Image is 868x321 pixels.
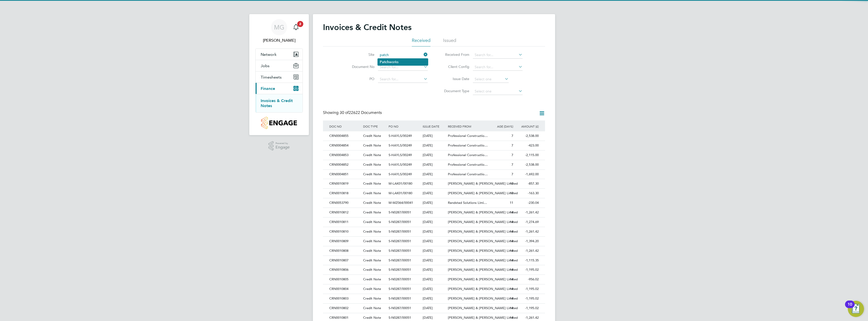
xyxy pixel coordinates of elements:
[510,296,513,301] span: 14
[448,267,518,272] span: [PERSON_NAME] & [PERSON_NAME] Limited
[510,267,513,272] span: 14
[473,88,523,95] input: Select one
[274,24,284,31] span: MG
[389,239,411,243] span: S-N0287/00051
[363,287,381,291] span: Credit Note
[514,131,540,141] div: -2,538.00
[448,277,518,281] span: [PERSON_NAME] & [PERSON_NAME] Limited
[489,120,514,132] div: AGE (DAYS)
[448,153,488,157] span: Professional Constructio…
[421,198,447,208] div: [DATE]
[261,75,282,80] span: Timesheets
[412,37,430,46] li: Received
[421,265,447,275] div: [DATE]
[514,179,540,188] div: -857.30
[448,201,487,205] span: Randstad Solutions Limi…
[256,49,303,60] button: Network
[363,249,381,253] span: Credit Note
[448,162,488,167] span: Professional Constructio…
[511,143,513,147] span: 7
[421,246,447,256] div: [DATE]
[328,304,362,313] div: CRN0010802
[328,246,362,256] div: CRN0010808
[421,304,447,313] div: [DATE]
[328,237,362,246] div: CRN0010809
[510,277,513,281] span: 14
[255,117,303,129] a: Go to home page
[421,237,447,246] div: [DATE]
[421,131,447,141] div: [DATE]
[363,267,381,272] span: Credit Note
[389,296,411,301] span: S-N0287/00051
[514,189,540,198] div: -163.30
[421,170,447,179] div: [DATE]
[448,172,488,176] span: Professional Constructio…
[345,77,374,81] label: PO
[328,179,362,188] div: CRN0010819
[389,220,411,224] span: S-N0287/00051
[448,258,518,262] span: [PERSON_NAME] & [PERSON_NAME] Limited
[514,170,540,179] div: -1,692.00
[297,21,303,27] span: 2
[378,59,428,65] li: works
[510,249,513,253] span: 14
[261,86,275,91] span: Finance
[389,229,411,234] span: S-N0287/00051
[421,189,447,198] div: [DATE]
[510,191,513,195] span: 10
[389,258,411,262] span: S-N0287/00051
[421,227,447,236] div: [DATE]
[389,181,412,186] span: M-LAK01/00180
[440,52,469,57] label: Received From
[389,287,411,291] span: S-N0287/00051
[389,306,411,310] span: S-N0287/00051
[328,256,362,265] div: CRN0010807
[323,110,383,115] div: Showing
[510,239,513,243] span: 14
[473,76,509,83] input: Select one
[421,151,447,160] div: [DATE]
[514,256,540,265] div: -1,115.35
[448,315,518,320] span: [PERSON_NAME] & [PERSON_NAME] Limited
[514,237,540,246] div: -1,394.20
[363,229,381,234] span: Credit Note
[514,304,540,313] div: -1,195.02
[261,98,293,108] a: Invoices & Credit Notes
[268,141,290,151] a: Powered byEngage
[261,117,297,129] img: countryside-properties-logo-retina.png
[255,19,303,43] a: MG[PERSON_NAME]
[345,52,374,57] label: Site
[249,14,309,135] nav: Main navigation
[473,64,523,71] input: Search for...
[276,145,290,150] span: Engage
[328,120,362,132] div: DOC NO
[291,19,301,35] a: 2
[448,181,518,186] span: [PERSON_NAME] & [PERSON_NAME] Limited
[340,110,349,115] span: 30 of
[261,63,269,68] span: Jobs
[363,153,381,157] span: Credit Note
[421,120,447,132] div: ISSUE DATE
[328,227,362,236] div: CRN0010810
[514,284,540,294] div: -1,195.02
[389,249,411,253] span: S-N0287/00051
[448,287,518,291] span: [PERSON_NAME] & [PERSON_NAME] Limited
[276,141,290,145] span: Powered by
[448,306,518,310] span: [PERSON_NAME] & [PERSON_NAME] Limited
[514,217,540,227] div: -1,274.69
[328,151,362,160] div: CRN0004853
[514,198,540,208] div: -230.04
[448,210,518,214] span: [PERSON_NAME] & [PERSON_NAME] Limited
[389,277,411,281] span: S-N0287/00051
[421,284,447,294] div: [DATE]
[421,208,447,217] div: [DATE]
[440,89,469,93] label: Document Type
[363,162,381,167] span: Credit Note
[510,201,513,205] span: 11
[514,246,540,256] div: -1,261.42
[328,189,362,198] div: CRN0010818
[328,131,362,141] div: CRN0004855
[363,239,381,243] span: Credit Note
[421,294,447,303] div: [DATE]
[389,201,413,205] span: M-MZ064/00041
